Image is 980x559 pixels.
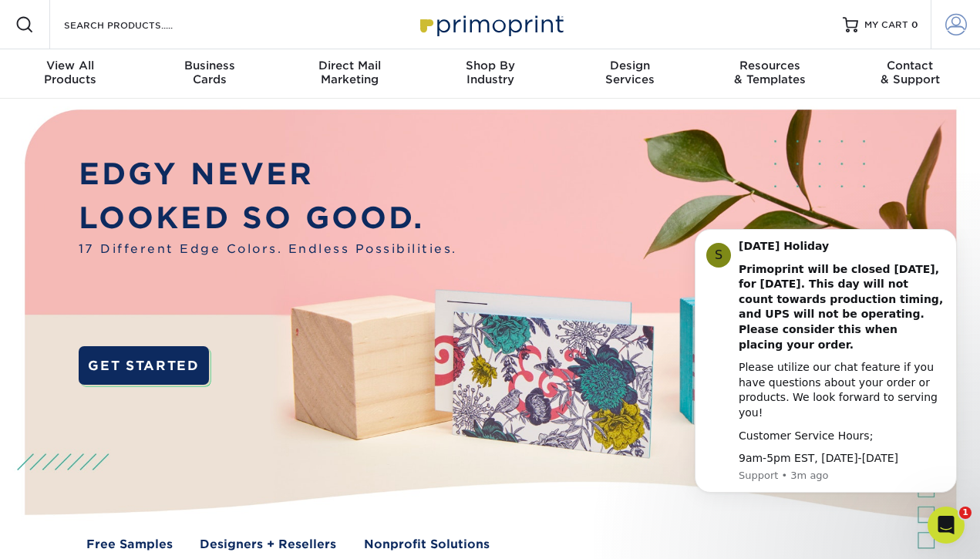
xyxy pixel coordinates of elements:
[420,49,561,99] a: Shop ByIndustry
[79,346,210,385] a: GET STARTED
[700,59,840,86] div: & Templates
[364,536,490,554] a: Nonprofit Solutions
[560,59,700,72] span: Design
[840,59,980,86] div: & Support
[840,49,980,99] a: Contact& Support
[928,507,965,544] iframe: Intercom live chat
[560,49,700,99] a: DesignServices
[420,59,561,86] div: Industry
[840,59,980,72] span: Contact
[864,19,908,32] span: MY CART
[959,507,972,519] span: 1
[79,241,457,258] span: 17 Different Edge Colors. Endless Possibilities.
[700,49,840,99] a: Resources& Templates
[4,512,131,554] iframe: Google Customer Reviews
[79,196,457,240] p: LOOKED SO GOOD.
[79,152,457,196] p: EDGY NEVER
[62,15,213,34] input: SEARCH PRODUCTS.....
[700,59,840,72] span: Resources
[140,49,281,99] a: BusinessCards
[413,8,567,41] img: Primoprint
[140,59,281,86] div: Cards
[280,49,420,99] a: Direct MailMarketing
[280,59,420,72] span: Direct Mail
[560,59,700,86] div: Services
[140,59,281,72] span: Business
[911,19,918,30] span: 0
[672,221,980,517] iframe: Intercom notifications message
[280,59,420,86] div: Marketing
[200,536,336,554] a: Designers + Resellers
[420,59,561,72] span: Shop By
